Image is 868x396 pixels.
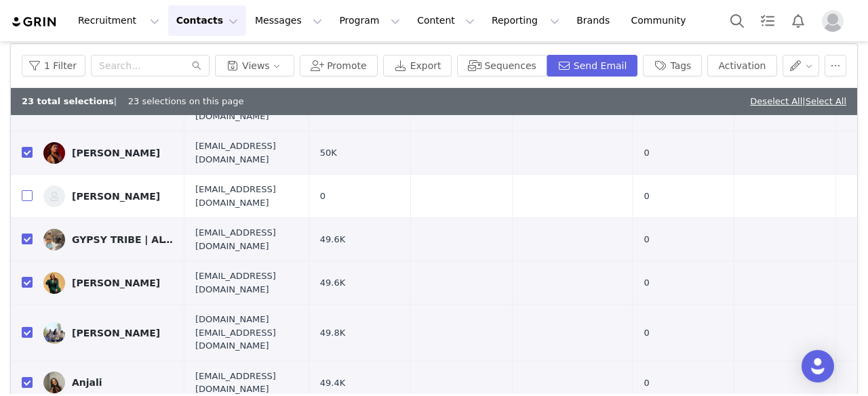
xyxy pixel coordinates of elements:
[91,55,210,76] input: Search...
[72,234,174,245] div: GYPSY TRIBE | ALTERNATIVE LIFESTYLE
[72,377,102,388] div: Anjali
[215,55,294,76] button: Views
[802,96,846,106] span: |
[43,229,65,250] img: 67e79aa2-05b4-4c5c-aee5-6767f534d75c.jpg
[457,55,547,76] button: Sequences
[195,269,298,296] span: [EMAIL_ADDRESS][DOMAIN_NAME]
[783,5,813,36] button: Notifications
[644,190,649,203] span: 0
[72,278,160,288] div: [PERSON_NAME]
[320,326,345,340] span: 49.8K
[43,229,174,250] a: GYPSY TRIBE | ALTERNATIVE LIFESTYLE
[43,272,174,294] a: [PERSON_NAME]
[707,55,776,76] button: Activation
[331,5,408,36] button: Program
[750,96,802,106] a: Deselect All
[43,185,174,207] a: [PERSON_NAME]
[22,55,85,76] button: 1 Filter
[320,376,345,390] span: 49.4K
[22,95,243,108] div: | 23 selections on this page
[320,146,337,160] span: 50K
[814,10,857,32] button: Profile
[409,5,483,36] button: Content
[43,372,174,393] a: Anjali
[22,96,114,106] b: 23 total selections
[320,190,325,203] span: 0
[644,276,649,290] span: 0
[195,226,298,252] span: [EMAIL_ADDRESS][DOMAIN_NAME]
[484,5,568,36] button: Reporting
[195,313,298,353] span: [DOMAIN_NAME][EMAIL_ADDRESS][DOMAIN_NAME]
[192,61,201,70] i: icon: search
[568,5,622,36] a: Brands
[643,55,702,76] button: Tags
[43,322,174,344] a: [PERSON_NAME]
[644,146,649,160] span: 0
[806,96,846,106] a: Select All
[822,10,844,32] img: placeholder-profile.jpg
[644,326,649,340] span: 0
[644,376,649,390] span: 0
[320,276,345,290] span: 49.6K
[43,322,65,344] img: 74f2a72e-670f-4221-b02e-6ed1a147b630--s.jpg
[623,5,701,36] a: Community
[43,372,65,393] img: 7d9836f4-3b13-441f-9bba-5ba15065bb18.jpg
[722,5,752,36] button: Search
[11,16,58,28] img: grin logo
[644,233,649,246] span: 0
[247,5,330,36] button: Messages
[383,55,452,76] button: Export
[300,55,378,76] button: Promote
[43,142,65,164] img: 3ece80ef-4af0-4a49-be36-b862c6a85611.jpg
[753,5,783,36] a: Tasks
[72,191,160,202] div: [PERSON_NAME]
[72,148,160,158] div: [PERSON_NAME]
[802,350,834,382] div: Open Intercom Messenger
[168,5,246,36] button: Contacts
[547,55,638,76] button: Send Email
[43,185,65,207] img: 46d960fc-6ae0-4406-9a3a-083516907c00--s.jpg
[72,328,160,338] div: [PERSON_NAME]
[70,5,167,36] button: Recruitment
[43,142,174,164] a: [PERSON_NAME]
[195,139,298,166] span: [EMAIL_ADDRESS][DOMAIN_NAME]
[43,272,65,294] img: 6805fdbf-79af-401e-b3db-4b30b5536231.jpg
[195,370,298,396] span: [EMAIL_ADDRESS][DOMAIN_NAME]
[320,233,345,246] span: 49.6K
[195,183,298,209] span: [EMAIL_ADDRESS][DOMAIN_NAME]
